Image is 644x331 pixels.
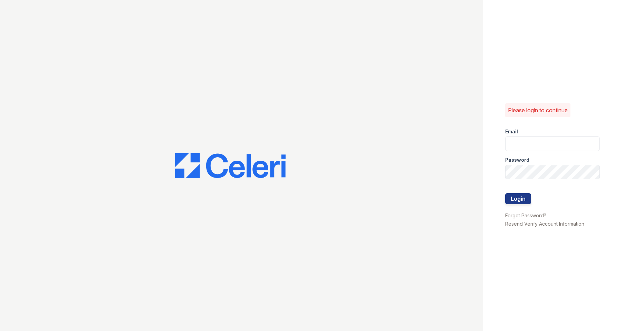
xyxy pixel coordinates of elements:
button: Login [505,193,531,204]
label: Email [505,128,518,135]
p: Please login to continue [508,106,568,114]
a: Resend Verify Account Information [505,221,584,227]
img: CE_Logo_Blue-a8612792a0a2168367f1c8372b55b34899dd931a85d93a1a3d3e32e68fde9ad4.png [175,153,286,178]
label: Password [505,157,529,163]
a: Forgot Password? [505,212,546,218]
